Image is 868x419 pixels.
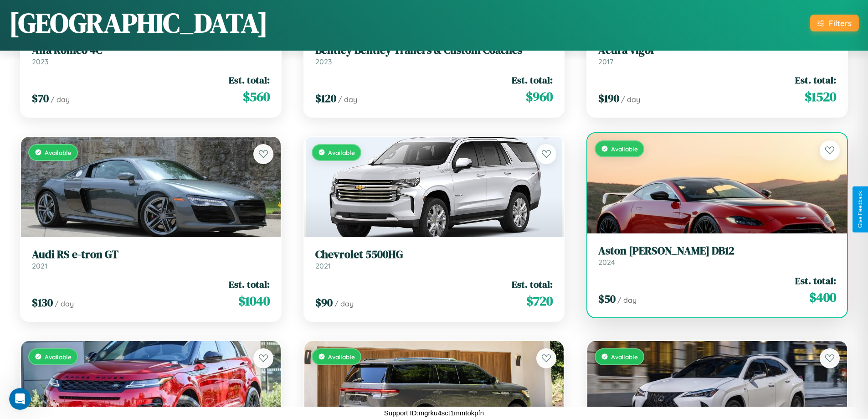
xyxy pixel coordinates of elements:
[795,73,836,87] span: Est. total:
[805,88,836,106] span: $ 1520
[315,248,553,270] a: Chevrolet 5500HG2021
[315,57,332,66] span: 2023
[598,44,836,57] h3: Acura Vigor
[229,278,270,291] span: Est. total:
[829,18,852,28] div: Filters
[55,299,74,308] span: / day
[598,44,836,66] a: Acura Vigor2017
[315,44,553,66] a: Bentley Bentley Trailers & Custom Coaches2023
[857,191,863,228] div: Give Feedback
[9,388,31,410] iframe: Intercom live chat
[334,299,354,308] span: / day
[238,292,270,310] span: $ 1040
[229,73,270,87] span: Est. total:
[384,407,484,419] p: Support ID: mgrku4sct1mmtokpfn
[598,244,836,258] h3: Aston [PERSON_NAME] DB12
[611,145,638,153] span: Available
[512,73,553,87] span: Est. total:
[315,44,553,57] h3: Bentley Bentley Trailers & Custom Coaches
[315,261,331,270] span: 2021
[611,353,638,361] span: Available
[32,91,49,106] span: $ 70
[32,295,53,310] span: $ 130
[338,95,357,104] span: / day
[526,88,553,106] span: $ 960
[45,353,72,361] span: Available
[32,44,270,66] a: Alfa Romeo 4C2023
[598,57,613,66] span: 2017
[32,248,270,270] a: Audi RS e-tron GT2021
[598,258,615,267] span: 2024
[810,15,859,31] button: Filters
[598,91,619,106] span: $ 190
[328,353,355,361] span: Available
[526,292,553,310] span: $ 720
[315,91,336,106] span: $ 120
[45,149,72,156] span: Available
[617,295,637,305] span: / day
[512,278,553,291] span: Est. total:
[51,95,70,104] span: / day
[315,248,553,261] h3: Chevrolet 5500HG
[621,95,640,104] span: / day
[598,244,836,267] a: Aston [PERSON_NAME] DB122024
[32,57,48,66] span: 2023
[598,291,616,306] span: $ 50
[315,295,333,310] span: $ 90
[32,261,47,270] span: 2021
[32,44,270,57] h3: Alfa Romeo 4C
[32,248,270,261] h3: Audi RS e-tron GT
[809,288,836,306] span: $ 400
[795,274,836,287] span: Est. total:
[243,88,270,106] span: $ 560
[9,4,268,41] h1: [GEOGRAPHIC_DATA]
[328,149,355,156] span: Available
